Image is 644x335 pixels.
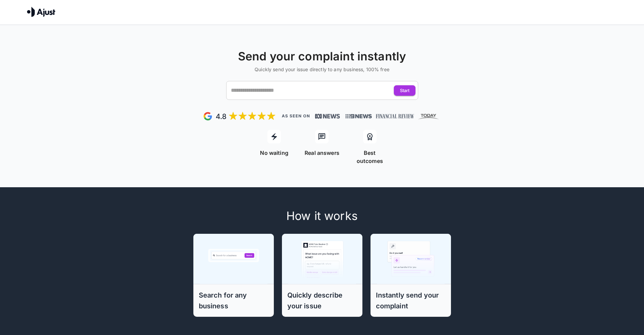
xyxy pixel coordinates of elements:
p: Real answers [305,149,339,157]
img: Step 2 [288,233,356,284]
img: Step 3 [377,233,445,284]
h6: Quickly describe your issue [287,290,357,311]
h6: Search for any business [199,290,268,311]
h6: Instantly send your complaint [376,290,446,311]
h4: How it works [149,209,495,223]
img: News, Financial Review, Today [343,112,442,121]
img: As seen on [282,114,310,118]
h6: Quickly send your issue directly to any business, 100% free [3,66,641,73]
img: Google Review - 5 stars [203,111,276,122]
img: Step 1 [200,233,267,284]
img: News, Financial Review, Today [315,113,340,120]
button: Start [394,85,415,96]
h4: Send your complaint instantly [3,49,641,63]
p: Best outcomes [350,149,389,165]
p: No waiting [260,149,288,157]
img: Ajust [27,7,55,17]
